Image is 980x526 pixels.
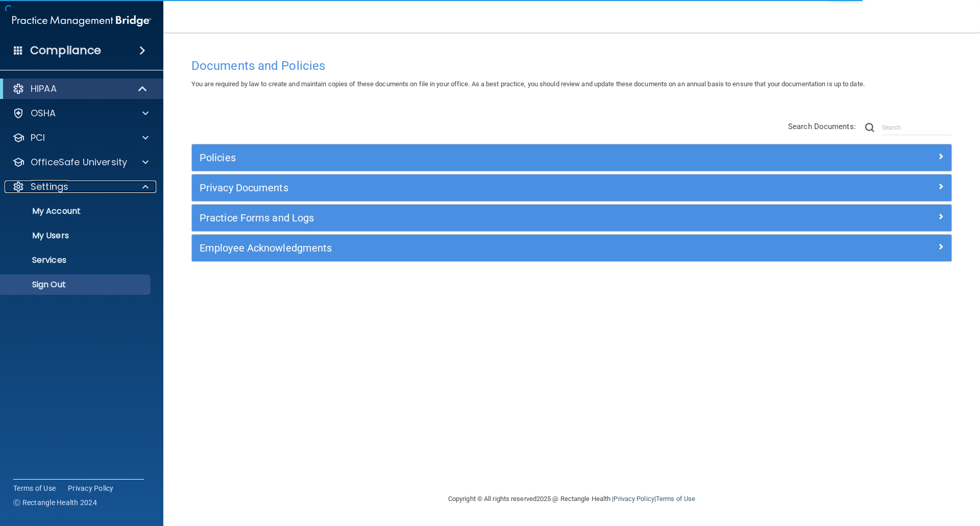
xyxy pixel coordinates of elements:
h5: Privacy Documents [200,182,754,193]
h5: Practice Forms and Logs [200,212,754,223]
h5: Policies [200,152,754,163]
a: Employee Acknowledgments [200,240,944,256]
a: Privacy Policy [68,483,114,493]
a: Policies [200,149,944,166]
div: Copyright © All rights reserved 2025 @ Rectangle Health | | [385,483,758,515]
a: Terms of Use [656,495,695,503]
p: Settings [31,181,68,193]
p: HIPAA [31,83,57,95]
h4: Compliance [30,43,101,58]
p: PCI [31,132,45,144]
a: Privacy Documents [200,180,944,196]
span: Ⓒ Rectangle Health 2024 [13,497,97,508]
span: Search Documents: [788,122,856,131]
span: You are required by law to create and maintain copies of these documents on file in your office. ... [191,80,865,88]
a: OSHA [12,107,149,119]
img: PMB logo [12,11,151,31]
h4: Documents and Policies [191,59,952,72]
p: OfficeSafe University [31,156,127,168]
h5: Employee Acknowledgments [200,242,754,254]
img: ic-search.3b580494.png [865,123,874,132]
a: OfficeSafe University [12,156,149,168]
a: HIPAA [12,83,148,95]
a: Practice Forms and Logs [200,210,944,226]
a: Privacy Policy [614,495,654,503]
p: OSHA [31,107,56,119]
p: Sign Out [7,280,146,290]
p: My Users [7,231,146,241]
p: My Account [7,206,146,216]
input: Search [882,120,952,135]
p: Services [7,255,146,265]
a: PCI [12,132,149,144]
a: Settings [12,181,149,193]
a: Terms of Use [13,483,56,493]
